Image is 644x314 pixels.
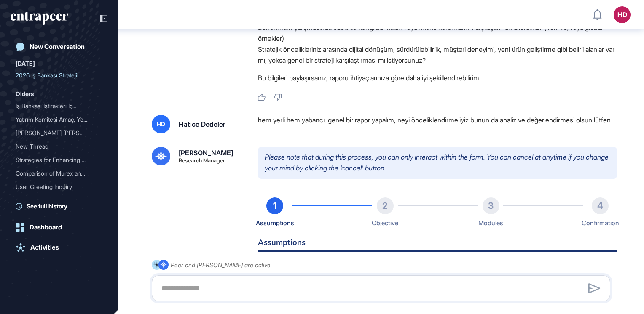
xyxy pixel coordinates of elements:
a: Activities [11,239,107,256]
button: HD [614,6,631,23]
div: Objective [372,218,398,229]
li: Stratejik öncelikleriniz arasında dijital dönüşüm, sürdürülebilirlik, müşteri deneyimi, yeni ürün... [258,44,617,66]
div: Confirmation [582,218,619,229]
div: hem yerli hem yabancı. genel bir rapor yapalım, neyi önceliklendirmeliyiz bunun da analiz ve değe... [258,115,617,133]
div: entrapeer-logo [11,12,68,25]
div: 3 [483,197,499,214]
span: See full history [27,202,67,210]
h6: Assumptions [258,239,617,252]
div: Dashboard [30,224,62,231]
p: Bu bilgileri paylaşırsanız, raporu ihtiyaçlarınıza göre daha iyi şekillendirebilirim. [258,72,617,83]
a: See full history [16,202,107,210]
div: Hatice Dedeler [179,121,225,128]
div: Assumptions [256,218,294,229]
div: Modules [478,218,503,229]
div: New Conversation [30,43,85,51]
a: Dashboard [11,219,107,236]
div: Research Manager [179,158,225,163]
li: Benchmark çalışmasında özellikle hangi bankaları veya finans kurumlarını karşılaştırmak istersini... [258,22,617,44]
div: 2 [377,197,394,214]
div: 4 [592,197,609,214]
div: Peer and [PERSON_NAME] are active [171,260,271,270]
div: [PERSON_NAME] [179,149,233,156]
div: 1 [266,197,283,214]
div: Activities [30,244,59,251]
p: Please note that during this process, you can only interact within the form. You can cancel at an... [258,147,617,178]
span: HD [157,121,165,128]
a: New Conversation [11,38,107,55]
